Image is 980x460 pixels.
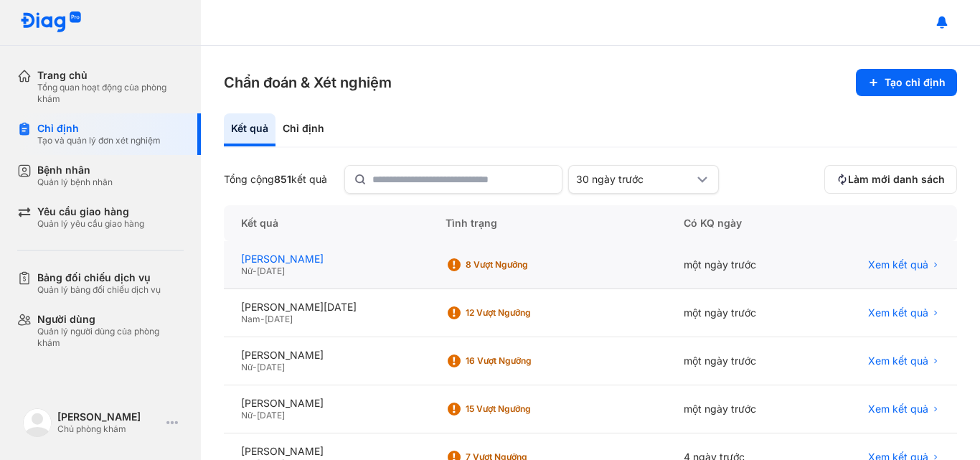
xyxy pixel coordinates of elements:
[257,410,285,421] span: [DATE]
[20,11,82,34] img: logo
[241,266,253,276] span: Nữ
[868,403,928,416] span: Xem kết quả
[824,165,957,194] button: Làm mới danh sách
[224,72,392,93] h3: Chẩn đoán & Xét nghiệm
[666,337,812,385] div: một ngày trước
[57,410,161,423] div: [PERSON_NAME]
[37,135,161,146] div: Tạo và quản lý đơn xét nghiệm
[257,266,285,276] span: [DATE]
[37,326,184,349] div: Quản lý người dùng của phòng khám
[241,253,411,266] div: [PERSON_NAME]
[57,423,161,435] div: Chủ phòng khám
[666,289,812,337] div: một ngày trước
[576,173,694,186] div: 30 ngày trước
[666,205,812,241] div: Có KQ ngày
[868,306,928,319] span: Xem kết quả
[253,362,257,372] span: -
[856,69,957,96] button: Tạo chỉ định
[253,266,257,276] span: -
[666,241,812,289] div: một ngày trước
[37,122,161,135] div: Chỉ định
[466,307,580,319] div: 12 Vượt ngưỡng
[37,82,184,105] div: Tổng quan hoạt động của phòng khám
[466,259,580,271] div: 8 Vượt ngưỡng
[37,313,184,326] div: Người dùng
[848,173,945,186] span: Làm mới danh sách
[466,403,580,415] div: 15 Vượt ngưỡng
[868,258,928,271] span: Xem kết quả
[37,177,113,188] div: Quản lý bệnh nhân
[466,355,580,367] div: 16 Vượt ngưỡng
[37,218,144,230] div: Quản lý yêu cầu giao hàng
[241,301,411,314] div: [PERSON_NAME][DATE]
[241,410,253,421] span: Nữ
[37,69,184,82] div: Trang chủ
[275,113,331,146] div: Chỉ định
[224,205,428,241] div: Kết quả
[37,284,161,296] div: Quản lý bảng đối chiếu dịch vụ
[37,205,144,218] div: Yêu cầu giao hàng
[274,173,291,185] span: 851
[241,445,411,458] div: [PERSON_NAME]
[241,362,253,372] span: Nữ
[666,385,812,433] div: một ngày trước
[224,113,275,146] div: Kết quả
[868,355,928,367] span: Xem kết quả
[257,362,285,372] span: [DATE]
[260,314,265,324] span: -
[241,314,260,324] span: Nam
[241,349,411,362] div: [PERSON_NAME]
[428,205,666,241] div: Tình trạng
[253,410,257,421] span: -
[37,164,113,177] div: Bệnh nhân
[241,397,411,410] div: [PERSON_NAME]
[224,173,327,186] div: Tổng cộng kết quả
[37,271,161,284] div: Bảng đối chiếu dịch vụ
[23,408,52,437] img: logo
[265,314,293,324] span: [DATE]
